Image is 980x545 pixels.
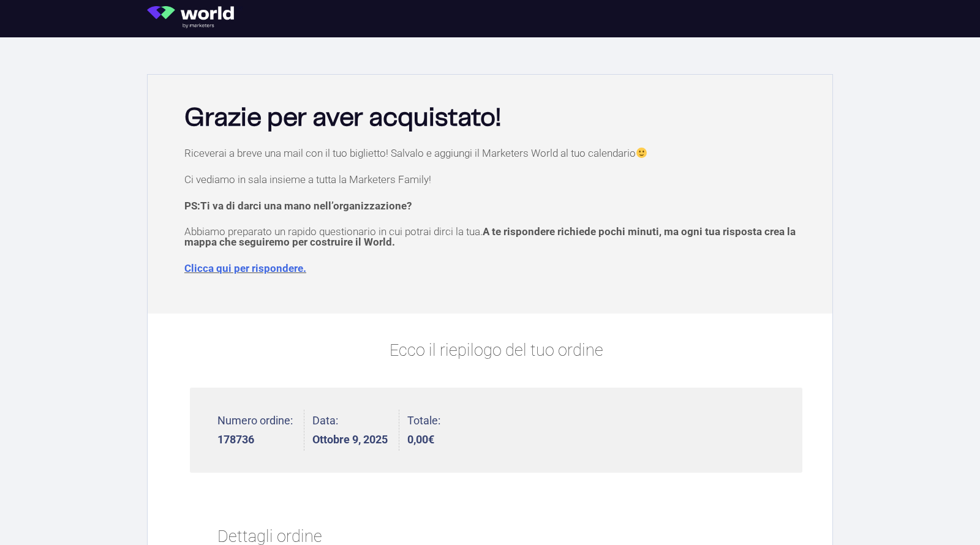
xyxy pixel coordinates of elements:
bdi: 0,00 [407,433,434,446]
p: Ci vediamo in sala insieme a tutta la Marketers Family! [184,175,808,185]
li: Totale: [407,410,440,451]
span: € [428,433,434,446]
p: Ecco il riepilogo del tuo ordine [190,338,802,363]
strong: Ottobre 9, 2025 [312,434,388,445]
p: Abbiamo preparato un rapido questionario in cui potrai dirci la tua. [184,227,808,247]
a: Clicca qui per rispondere. [184,262,306,274]
span: Ti va di darci una mano nell’organizzazione? [200,200,412,212]
span: A te rispondere richiede pochi minuti, ma ogni tua risposta crea la mappa che seguiremo per costr... [184,225,796,248]
strong: PS: [184,200,412,212]
b: Grazie per aver acquistato! [184,106,501,130]
img: 🙂 [636,148,647,158]
li: Data: [312,410,399,451]
p: Riceverai a breve una mail con il tuo biglietto! Salvalo e aggiungi il Marketers World al tuo cal... [184,148,808,159]
strong: 178736 [217,434,293,445]
li: Numero ordine: [217,410,304,451]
